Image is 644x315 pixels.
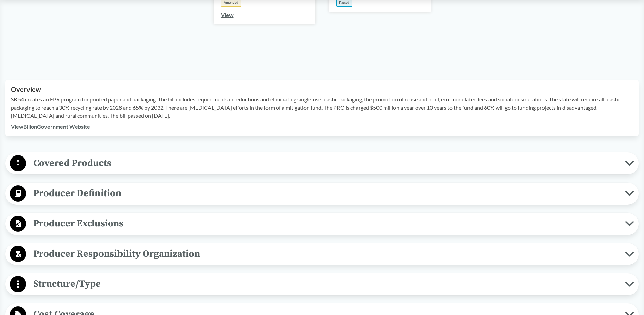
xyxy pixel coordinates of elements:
h2: Overview [11,86,633,93]
p: SB 54 creates an EPR program for printed paper and packaging. The bill includes requirements in r... [11,95,633,120]
button: Producer Definition [8,185,636,202]
button: Covered Products [8,155,636,172]
button: Structure/Type [8,276,636,293]
span: Producer Responsibility Organization [26,246,625,261]
button: Producer Responsibility Organization [8,245,636,263]
span: Structure/Type [26,276,625,292]
span: Producer Definition [26,186,625,201]
a: ViewBillonGovernment Website [11,123,90,130]
a: View [221,12,234,18]
span: Covered Products [26,155,625,171]
span: Producer Exclusions [26,216,625,231]
button: Producer Exclusions [8,215,636,233]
